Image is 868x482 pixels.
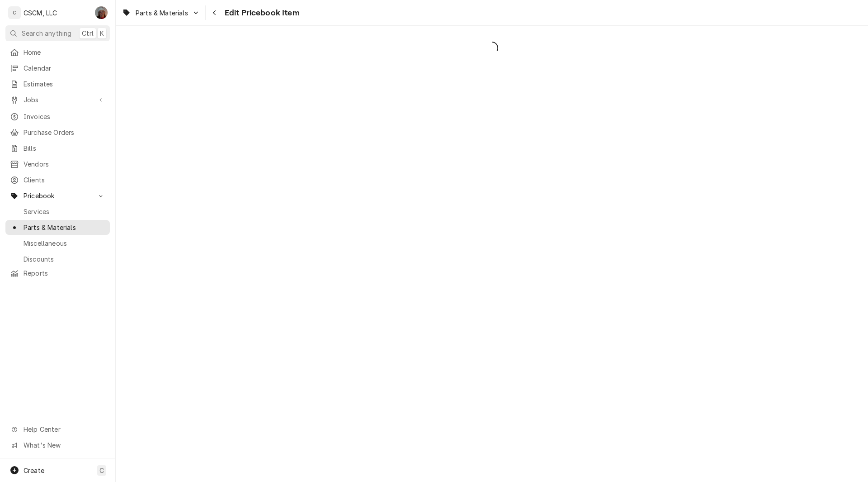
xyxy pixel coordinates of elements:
div: C [8,6,21,19]
span: Vendors [24,159,105,169]
span: Reports [24,268,105,278]
span: Clients [24,175,105,185]
a: Vendors [5,157,110,172]
a: Discounts [5,252,110,267]
a: Invoices [5,109,110,124]
a: Go to Jobs [5,92,110,107]
a: Parts & Materials [5,220,110,235]
span: Estimates [24,79,105,89]
span: Parts & Materials [24,223,105,232]
span: Help Center [24,425,104,434]
a: Services [5,204,110,219]
span: Create [24,467,44,474]
a: Reports [5,266,110,281]
span: Search anything [22,29,71,38]
a: Bills [5,141,110,156]
a: Clients [5,172,110,187]
a: Calendar [5,61,110,76]
span: Jobs [24,95,92,105]
span: Loading... [116,38,868,57]
span: Services [24,207,105,216]
span: Miscellaneous [24,239,105,248]
a: Purchase Orders [5,125,110,140]
a: Go to Parts & Materials [118,5,203,20]
span: Ctrl [82,29,94,38]
span: Purchase Orders [24,128,105,137]
span: Bills [24,143,105,153]
div: Dena Vecchetti's Avatar [95,6,108,19]
a: Go to Pricebook [5,188,110,203]
span: Parts & Materials [136,8,188,18]
span: What's New [24,440,104,450]
span: K [100,29,104,38]
div: CSCM, LLC [24,8,57,18]
span: C [99,466,104,475]
a: Miscellaneous [5,236,110,251]
span: Discounts [24,254,105,264]
button: Search anythingCtrlK [5,25,110,41]
span: Calendar [24,63,105,73]
a: Estimates [5,76,110,91]
span: Invoices [24,112,105,121]
span: Pricebook [24,191,92,200]
a: Go to What's New [5,438,110,453]
span: Home [24,48,105,57]
a: Home [5,45,110,60]
div: DV [95,6,108,19]
a: Go to Help Center [5,422,110,437]
button: Navigate back [208,5,222,20]
span: Edit Pricebook Item [222,7,300,19]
